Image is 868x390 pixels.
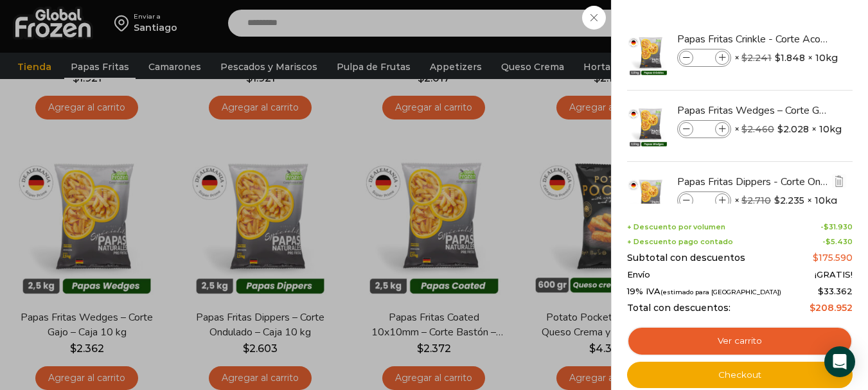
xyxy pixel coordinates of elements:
[627,253,745,263] span: Subtotal con descuentos
[627,238,733,246] span: + Descuento pago contado
[826,237,831,246] span: $
[822,238,853,246] span: -
[832,174,846,190] a: Eliminar Papas Fritas Dippers - Corte Ondulado - Caja 10 kg del carrito
[741,52,772,64] bdi: 2.241
[627,270,650,280] span: Envío
[734,49,838,67] span: × × 10kg
[741,52,747,64] span: $
[627,223,725,231] span: + Descuento por volumen
[813,252,853,263] bdi: 175.590
[826,237,853,246] bdi: 5.430
[774,194,804,207] bdi: 2.235
[777,123,783,136] span: $
[775,51,781,64] span: $
[824,222,853,231] bdi: 31.930
[627,287,781,297] span: 19% IVA
[677,32,830,46] a: Papas Fritas Crinkle - Corte Acordeón - Caja 10 kg
[741,195,771,206] bdi: 2.710
[824,346,855,377] div: Open Intercom Messenger
[777,123,809,136] bdi: 2.028
[627,303,731,314] span: Total con descuentos:
[695,51,714,65] input: Product quantity
[695,193,714,208] input: Product quantity
[741,123,747,135] span: $
[820,223,853,231] span: -
[813,252,819,263] span: $
[815,270,853,280] span: ¡GRATIS!
[741,123,774,135] bdi: 2.460
[627,362,853,389] a: Checkout
[818,286,853,296] span: 33.362
[734,191,837,209] span: × × 10kg
[660,288,781,296] small: (estimado para [GEOGRAPHIC_DATA])
[810,302,815,314] span: $
[627,326,853,356] a: Ver carrito
[677,175,830,189] a: Papas Fritas Dippers - Corte Ondulado - Caja 10 kg
[734,120,842,138] span: × × 10kg
[695,122,714,136] input: Product quantity
[677,103,830,118] a: Papas Fritas Wedges – Corte Gajo - Caja 10 kg
[824,222,829,231] span: $
[775,51,805,64] bdi: 1.848
[741,195,747,206] span: $
[810,302,853,314] bdi: 208.952
[774,194,780,207] span: $
[818,286,824,296] span: $
[833,175,845,187] img: Eliminar Papas Fritas Dippers - Corte Ondulado - Caja 10 kg del carrito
